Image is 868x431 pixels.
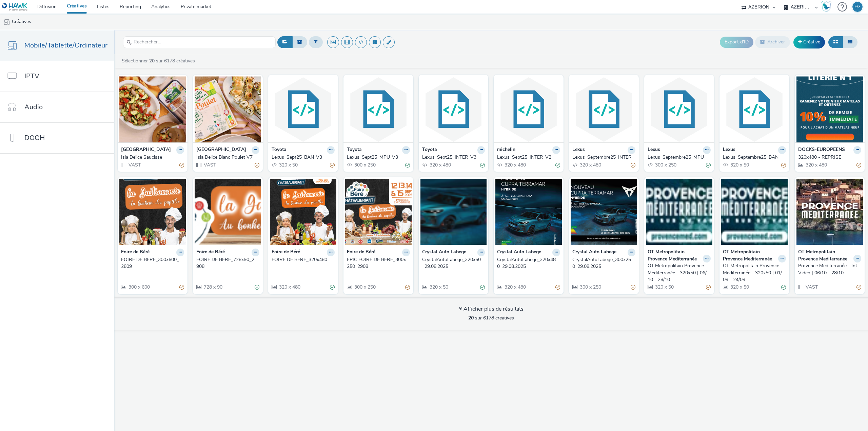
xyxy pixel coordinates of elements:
span: Mobile/Tablette/Ordinateur [24,40,107,50]
a: FOIRE DE BERE_300x600_2809 [121,256,184,270]
span: 300 x 250 [354,284,376,290]
a: Hawk Academy [821,1,834,12]
button: Archiver [755,36,790,48]
div: Partiellement valide [179,161,184,169]
span: 320 x 50 [429,284,448,290]
div: Valide [555,161,560,169]
span: VAST [805,284,818,290]
a: EPIC FOIRE DE BERE_300x250_2908 [347,256,410,270]
div: Lexus_Sept25_BAN_V3 [272,154,332,161]
a: OT Metropolitain Provence Mediterranée - 320x50 | 06/10 - 28/10 [648,262,711,283]
img: FOIRE DE BERE_320x480 visual [270,179,336,245]
strong: Toyota [272,146,287,154]
img: FOIRE DE BERE_728x90_2908 visual [195,179,261,245]
img: Isla Delice Saucisse visual [119,76,186,142]
img: 320x480 - REPRISE visual [796,76,863,142]
div: Partiellement valide [405,284,410,291]
img: Lexus_Sept25_MPU_V3 visual [345,76,412,142]
img: EPIC FOIRE DE BERE_300x250_2908 visual [345,179,412,245]
span: 300 x 600 [128,284,150,290]
div: Valide [480,161,485,169]
div: Partiellement valide [330,161,335,169]
img: FOIRE DE BERE_300x600_2809 visual [119,179,186,245]
span: 320 x 480 [278,284,300,290]
strong: Crystal Auto Labege [497,249,541,256]
div: Lexus_Septembre25_INTER [572,154,633,161]
a: Provence Mediterranée - Int. Video | 06/10 - 28/10 [798,262,861,276]
strong: Foire de Béré [121,249,150,256]
strong: Lexus [648,146,660,154]
div: Lexus_Sept25_INTER_V3 [422,154,482,161]
button: Liste [843,36,857,48]
a: Isla Delice Blanc Poulet V7 [196,154,259,161]
div: Partiellement valide [706,284,711,291]
strong: OT Metropolitain Provence Mediterranée [723,249,776,262]
span: DOOH [24,133,45,143]
img: mobile [3,19,10,25]
img: Provence Mediterranée - Int. Video | 06/10 - 28/10 visual [796,179,863,245]
span: 320 x 480 [579,162,601,168]
div: 320x480 - REPRISE [798,154,859,161]
a: Lexus_Sept25_BAN_V3 [272,154,335,161]
a: Lexus_Sept25_INTER_V3 [422,154,485,161]
div: EPIC FOIRE DE BERE_300x250_2908 [347,256,407,270]
strong: [GEOGRAPHIC_DATA] [121,146,171,154]
a: FOIRE DE BERE_728x90_2908 [196,256,259,270]
strong: Crystal Auto Labege [422,249,466,256]
div: Partiellement valide [555,284,560,291]
strong: michelin [497,146,515,154]
span: sur 6178 créatives [468,315,514,321]
a: FOIRE DE BERE_320x480 [272,256,335,263]
span: 320 x 480 [805,162,827,168]
strong: Toyota [422,146,437,154]
div: FOIRE DE BERE_300x600_2809 [121,256,181,270]
button: Grille [828,36,843,48]
div: Lexus_Septembre25_MPU [648,154,708,161]
span: VAST [128,162,141,168]
div: EG [854,2,861,12]
a: Isla Delice Saucisse [121,154,184,161]
div: Valide [480,284,485,291]
span: 320 x 480 [504,162,526,168]
img: Isla Delice Blanc Poulet V7 visual [195,76,261,142]
img: Lexus_Sept25_BAN_V3 visual [270,76,336,142]
span: 320 x 50 [278,162,298,168]
span: 300 x 250 [354,162,376,168]
strong: Foire de Béré [272,249,300,256]
span: Audio [24,102,43,112]
img: CrystalAutoLabege_320x480_29.08.2025 visual [495,179,562,245]
a: Lexus_Septembre25_BAN [723,154,786,161]
strong: Lexus [723,146,735,154]
div: Partiellement valide [179,284,184,291]
div: Partiellement valide [631,284,635,291]
div: Lexus_Sept25_INTER_V2 [497,154,557,161]
strong: [GEOGRAPHIC_DATA] [196,146,246,154]
strong: Lexus [572,146,585,154]
div: Valide [330,284,335,291]
div: Hawk Academy [821,1,831,12]
button: Export d'ID [720,37,753,47]
div: Partiellement valide [781,161,786,169]
span: 320 x 480 [504,284,526,290]
strong: OT Metropolitain Provence Mediterranée [648,249,701,262]
strong: 20 [149,58,155,64]
div: Lexus_Sept25_MPU_V3 [347,154,407,161]
a: OT Metropolitain Provence Mediterranée - 320x50 | 01/09 - 24/09 [723,262,786,283]
img: OT Metropolitain Provence Mediterranée - 320x50 | 01/09 - 24/09 visual [721,179,788,245]
div: Partiellement valide [255,161,259,169]
a: CrystalAutoLabege_320x480_29.08.2025 [497,256,560,270]
a: Lexus_Septembre25_MPU [648,154,711,161]
img: OT Metropolitain Provence Mediterranée - 320x50 | 06/10 - 28/10 visual [646,179,712,245]
a: Lexus_Sept25_MPU_V3 [347,154,410,161]
div: Partiellement valide [856,284,861,291]
div: Isla Delice Saucisse [121,154,181,161]
span: 320 x 50 [730,284,749,290]
img: Lexus_Sept25_INTER_V2 visual [495,76,562,142]
span: 300 x 250 [654,162,676,168]
div: FOIRE DE BERE_728x90_2908 [196,256,257,270]
div: CrystalAutoLabege_320x480_29.08.2025 [497,256,557,270]
img: CrystalAutoLabege_320x50_29.08.2025 visual [420,179,487,245]
strong: DOCKS-EUROPEENS [798,146,845,154]
img: undefined Logo [2,3,28,11]
strong: 20 [468,315,474,321]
